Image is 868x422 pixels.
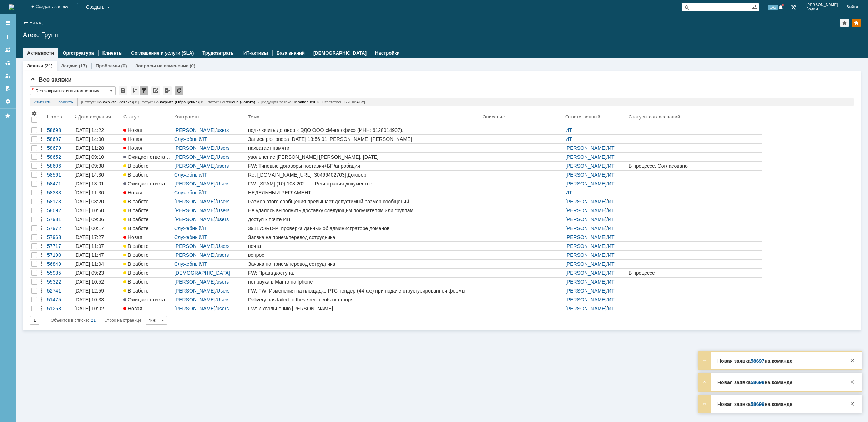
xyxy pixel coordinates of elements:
a: users [217,127,229,133]
div: 56849 [47,261,71,267]
a: Клиенты [102,50,123,56]
a: ИТ [608,234,615,240]
a: IT [203,234,207,240]
div: 58092 [47,208,71,213]
div: Дата создания [78,114,112,120]
a: IT [203,136,207,142]
a: [PERSON_NAME] [565,181,606,187]
span: В работе [123,217,148,222]
a: FW: FW: Изменения на площадке РТС-тендер (44-фз) при подаче структурированной формы заявки [247,286,481,295]
a: вопрос [247,251,481,259]
a: Назад [29,20,42,25]
div: 57968 [47,234,71,240]
a: Заявки на командах [2,44,14,56]
a: [DATE] 00:17 [73,224,122,233]
a: Delivery has failed to these recipients or groups [247,295,481,304]
span: [PERSON_NAME] [806,3,838,7]
div: 55322 [47,279,71,285]
div: 391175/RD-P: проверка данных об администраторе доменов [248,225,480,231]
th: Дата создания [73,109,122,126]
div: 58471 [47,181,71,187]
span: В работе [123,288,148,294]
a: Новая [122,135,173,143]
a: users [217,217,229,222]
div: 58606 [47,163,71,169]
a: Users [217,208,230,213]
span: В работе [123,208,148,213]
div: [DATE] 09:10 [74,154,104,160]
div: [DATE] 12:59 [74,288,104,294]
a: В работе [122,162,173,170]
div: Сохранить вид [119,86,127,95]
div: Добавить в избранное [840,19,849,27]
a: В работе [122,269,173,277]
div: 51268 [47,306,71,311]
a: Трудозатраты [202,50,235,56]
a: users [217,306,229,311]
div: Контрагент [174,114,201,120]
div: FW: [SPAM] (10) 108.202: Регистрация документов [248,181,480,187]
div: FW: FW: Изменения на площадке РТС-тендер (44-фз) при подаче структурированной формы заявки [248,288,480,294]
a: В работе [122,242,173,250]
a: ИТ [608,172,615,178]
a: Создать заявку [2,31,14,43]
th: Статус [122,109,173,126]
a: 58679 [46,144,73,152]
div: увольнение [PERSON_NAME] [PERSON_NAME]. [DATE] [248,154,480,160]
a: [DATE] 14:30 [73,171,122,179]
a: доступ к почте ИП [247,215,481,224]
span: В работе [123,270,148,276]
a: [DATE] 08:20 [73,197,122,206]
a: Новая [122,126,173,134]
a: Ожидает ответа контрагента [122,179,173,188]
a: ИТ [608,163,615,169]
a: [DATE] 09:06 [73,215,122,224]
a: 58697 [46,135,73,143]
div: НЕДЕЛЬНЫЙ РЕГЛАМЕНТ [248,190,480,195]
a: В работе [122,215,173,224]
a: [PERSON_NAME] [565,145,606,151]
a: FW: Типовые договоры поставки+БП/апробация [247,162,481,170]
a: Проблемы [96,63,120,68]
a: Users [217,288,230,294]
a: В работе [122,251,173,259]
a: НЕДЕЛЬНЫЙ РЕГЛАМЕНТ [247,188,481,197]
a: users [217,252,229,258]
div: FW: Права доступа. [248,270,480,276]
a: Users [217,145,230,151]
a: [PERSON_NAME] [565,163,606,169]
a: 51268 [46,304,73,313]
a: В процессе [627,269,762,277]
a: [DATE] 10:50 [73,206,122,215]
div: почта [248,243,480,249]
div: В процессе [629,270,761,276]
a: В работе [122,224,173,233]
a: ИТ [608,252,615,258]
img: logo [9,4,14,10]
a: Служебный [174,190,201,195]
a: Новая [122,304,173,313]
a: [DATE] 11:28 [73,144,122,152]
a: 57972 [46,224,73,233]
a: ИТ [608,145,615,151]
div: Ответственный [565,114,601,120]
a: [PERSON_NAME] [174,279,215,285]
a: ИТ [608,306,615,311]
a: [DEMOGRAPHIC_DATA] [313,50,367,56]
a: В работе [122,286,173,295]
a: Ожидает ответа контрагента [122,153,173,161]
div: 51475 [47,297,71,302]
a: ИТ [608,225,615,231]
a: Перейти в интерфейс администратора [789,3,798,11]
div: [DATE] 00:17 [74,225,104,231]
div: нахватает памяти [248,145,480,151]
div: Delivery has failed to these recipients or groups [248,297,480,302]
a: [PERSON_NAME] [174,297,215,302]
a: [PERSON_NAME] [174,243,215,249]
a: [PERSON_NAME] [565,270,606,276]
div: [DATE] 13:01 [74,181,104,187]
a: 58652 [46,153,73,161]
a: Служебный [174,172,201,178]
a: Заявка на прием/перевод сотрудника [247,260,481,268]
a: В работе [122,197,173,206]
